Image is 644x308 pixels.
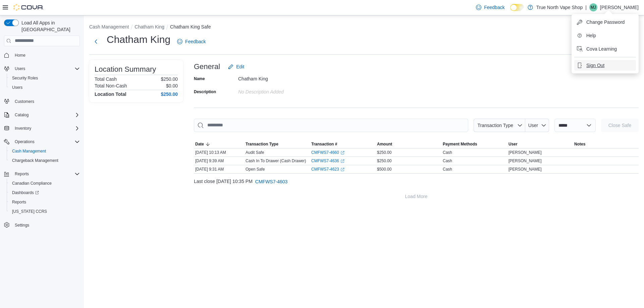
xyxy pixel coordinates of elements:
button: Change Password [574,17,636,27]
button: Notes [573,140,639,148]
label: Name [194,76,205,81]
h4: $250.00 [161,91,178,97]
span: Users [12,85,22,90]
div: Chatham King [238,73,328,81]
button: User [525,119,549,132]
button: Operations [1,137,83,146]
a: Feedback [473,1,507,14]
nav: Complex example [4,48,80,247]
span: Chargeback Management [12,158,58,163]
span: Dark Mode [510,11,511,11]
span: Feedback [185,38,206,45]
span: Dashboards [12,190,39,195]
button: [US_STATE] CCRS [7,207,83,216]
a: Dashboards [9,189,42,197]
button: Users [12,65,28,73]
span: Inventory [15,126,31,131]
button: Sign Out [574,60,636,71]
a: Users [9,83,25,91]
p: [PERSON_NAME] [600,3,639,11]
span: [PERSON_NAME] [508,158,542,164]
span: Operations [15,139,35,144]
button: Operations [12,138,37,146]
button: Catalog [12,111,31,119]
button: Customers [1,96,83,106]
button: Reports [1,169,83,179]
span: Transaction Type [246,141,278,147]
span: Users [12,65,80,73]
button: Amount [376,140,441,148]
span: CMFWS7-4603 [255,178,287,185]
div: [DATE] 10:13 AM [194,148,244,157]
button: CMFWS7-4603 [253,175,290,188]
span: Feedback [484,4,504,11]
button: Payment Methods [441,140,507,148]
span: Settings [15,223,29,228]
span: MJ [591,3,596,11]
span: Reports [9,198,80,206]
a: Reports [9,198,29,206]
span: Reports [12,199,26,205]
div: No Description added [238,86,328,95]
a: CMFWS7-4623External link [311,167,344,172]
p: $0.00 [166,83,178,88]
p: $250.00 [161,76,178,82]
button: Chatham King [135,24,164,29]
span: Date [195,141,204,147]
div: Cash [443,158,452,164]
button: Catalog [1,110,83,120]
a: Customers [12,98,37,106]
div: Last close [DATE] 10:35 PM [194,175,639,188]
button: Edit [225,60,247,73]
button: Security Roles [7,73,83,83]
p: Open Safe [246,167,265,172]
button: Transaction # [310,140,376,148]
button: Users [1,64,83,73]
span: Transaction Type [477,123,513,128]
span: Canadian Compliance [9,179,80,187]
span: Amount [377,141,392,147]
button: Chargeback Management [7,156,83,165]
button: Close Safe [601,119,639,132]
span: Washington CCRS [9,207,80,215]
button: Users [7,83,83,92]
h4: Location Total [95,91,126,97]
span: Dashboards [9,189,80,197]
a: Security Roles [9,74,41,82]
img: Cova [13,4,44,11]
span: Customers [12,97,80,105]
span: [US_STATE] CCRS [12,209,47,214]
span: User [528,123,538,128]
span: Security Roles [12,75,38,81]
span: User [508,141,518,147]
button: User [507,140,573,148]
button: Settings [1,220,83,230]
p: Cash In To Drawer (Cash Drawer) [246,158,306,164]
button: Home [1,50,83,60]
span: Cash Management [12,148,46,154]
h1: Chatham King [107,33,170,46]
span: Load All Apps in [GEOGRAPHIC_DATA] [19,19,80,33]
a: [US_STATE] CCRS [9,207,50,215]
svg: External link [340,159,344,163]
span: Edit [236,63,244,70]
span: Operations [12,138,80,146]
div: [DATE] 9:31 AM [194,165,244,173]
h6: Total Non-Cash [95,83,127,88]
span: Reports [15,171,29,177]
h6: Total Cash [95,76,117,82]
span: Notes [574,141,585,147]
h3: Location Summary [95,65,156,73]
button: Date [194,140,244,148]
p: Audit Safe [246,150,264,155]
button: Reports [7,197,83,207]
button: Canadian Compliance [7,179,83,188]
svg: External link [340,151,344,155]
button: Cova Learning [574,44,636,54]
button: Next [89,35,103,48]
button: Inventory [12,124,34,132]
h3: General [194,63,220,71]
span: Security Roles [9,74,80,82]
a: CMFWS7-4660External link [311,150,344,155]
a: Chargeback Management [9,157,61,165]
